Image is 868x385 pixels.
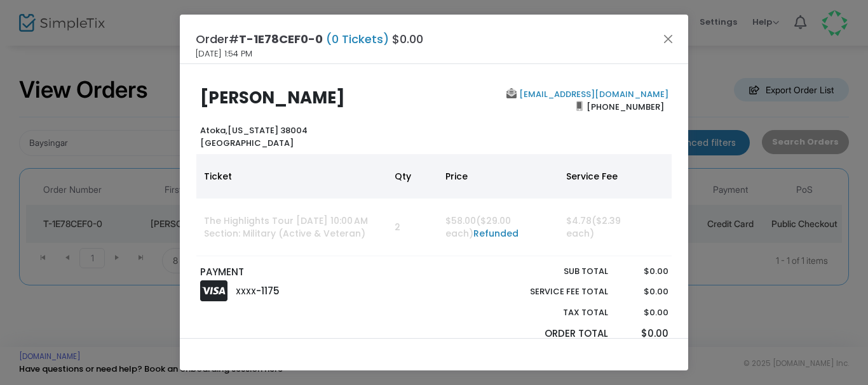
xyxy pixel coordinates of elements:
span: -1175 [256,284,280,297]
a: Refunded [473,227,519,240]
span: (0 Tickets) [323,31,392,47]
p: $0.00 [620,306,668,319]
span: Atoka, [200,124,227,136]
h4: Order# $0.00 [196,30,423,48]
span: ($29.00 each) [445,214,511,240]
p: Service Fee Total [500,285,608,298]
p: $0.00 [620,285,668,298]
span: [DATE] 1:54 PM [196,48,252,60]
span: ($2.39 each) [566,214,621,240]
td: The Highlights Tour [DATE] 10:00 AM Section: Military (Active & Veteran) [196,199,387,256]
td: $4.78 [559,199,635,256]
td: $58.00 [438,199,559,256]
th: Price [438,154,559,199]
a: [EMAIL_ADDRESS][DOMAIN_NAME] [517,88,668,100]
b: [PERSON_NAME] [200,86,345,109]
p: Sub total [500,265,608,278]
div: Data table [196,154,672,256]
p: Order Total [500,327,608,341]
td: 2 [387,199,438,256]
button: Close [660,30,677,47]
p: Tax Total [500,306,608,319]
span: XXXX [236,286,256,297]
p: PAYMENT [200,265,428,280]
span: [PHONE_NUMBER] [583,96,668,117]
span: T-1E78CEF0-0 [239,31,323,47]
p: $0.00 [620,265,668,278]
th: Service Fee [559,154,635,199]
th: Ticket [196,154,387,199]
p: $0.00 [620,327,668,341]
b: [US_STATE] 38004 [GEOGRAPHIC_DATA] [200,124,308,149]
th: Qty [387,154,438,199]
